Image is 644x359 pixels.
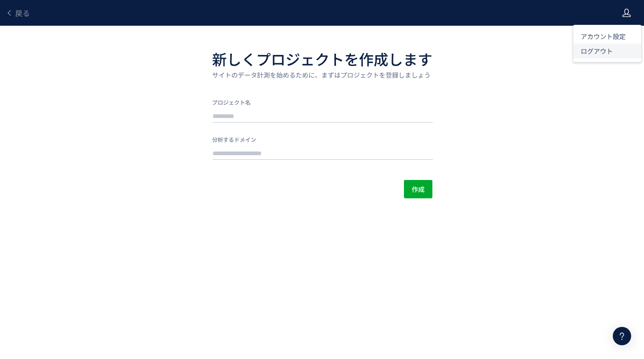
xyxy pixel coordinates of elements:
label: 分析するドメイン [212,135,432,143]
button: 作成 [404,180,432,198]
p: サイトのデータ計測を始めるために、まずはプロジェクトを登録しましょう [212,70,432,80]
span: アカウント設定 [581,32,626,41]
span: 作成 [412,180,425,198]
h1: 新しくプロジェクトを作成します [212,48,432,70]
span: 戻る [15,7,30,18]
label: プロジェクト名 [212,98,432,106]
span: ログアウト [581,46,613,56]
